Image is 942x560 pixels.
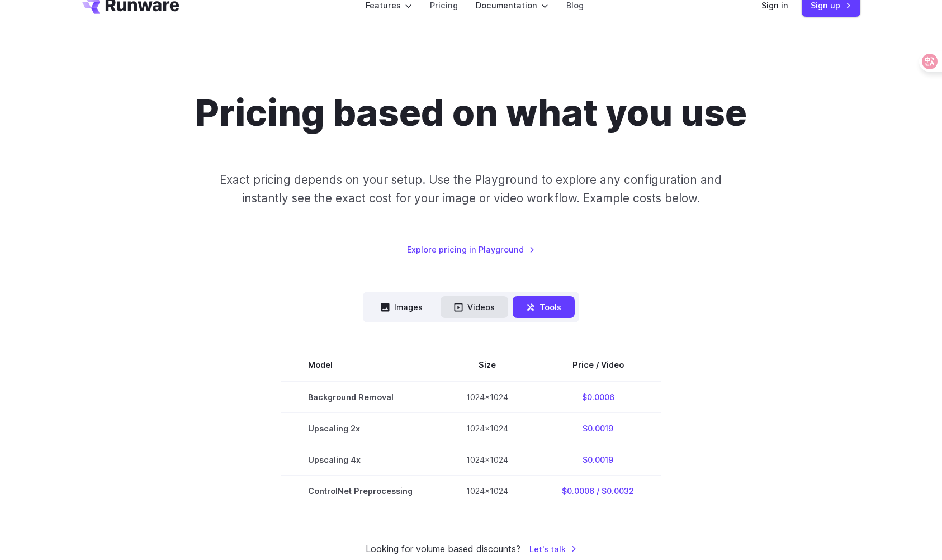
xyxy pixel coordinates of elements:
[195,91,747,135] h1: Pricing based on what you use
[281,412,439,444] td: Upscaling 2x
[439,475,535,506] td: 1024x1024
[441,296,508,318] button: Videos
[407,243,535,256] a: Explore pricing in Playground
[535,444,661,475] td: $0.0019
[529,543,577,556] a: Let's talk
[535,349,661,381] th: Price / Video
[281,381,439,413] td: Background Removal
[535,412,661,444] td: $0.0019
[439,349,535,381] th: Size
[439,444,535,475] td: 1024x1024
[281,444,439,475] td: Upscaling 4x
[513,296,575,318] button: Tools
[535,475,661,506] td: $0.0006 / $0.0032
[535,381,661,413] td: $0.0006
[367,296,436,318] button: Images
[281,475,439,506] td: ControlNet Preprocessing
[439,412,535,444] td: 1024x1024
[366,542,520,557] small: Looking for volume based discounts?
[198,170,743,208] p: Exact pricing depends on your setup. Use the Playground to explore any configuration and instantl...
[439,381,535,413] td: 1024x1024
[281,349,439,381] th: Model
